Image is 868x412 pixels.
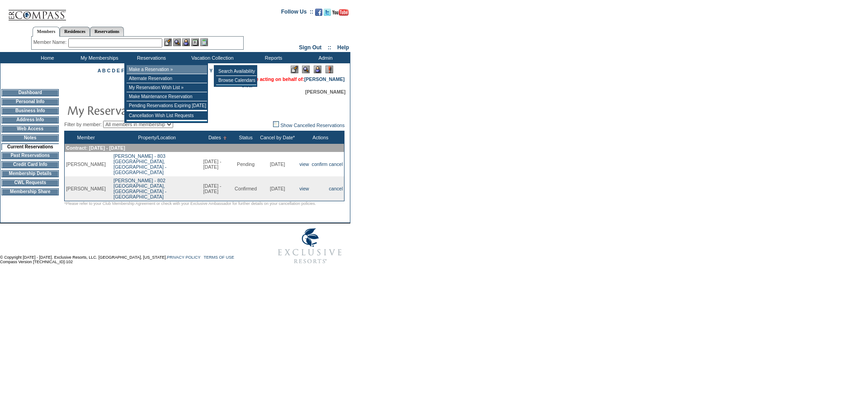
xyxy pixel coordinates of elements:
[33,27,60,37] a: Members
[329,186,343,191] a: cancel
[324,9,331,16] img: Follow us on Twitter
[233,152,258,176] td: Pending
[138,135,176,140] a: Property/Location
[60,27,90,36] a: Residences
[269,223,350,269] img: Exclusive Resorts
[112,68,115,73] a: D
[65,152,107,176] td: [PERSON_NAME]
[204,255,235,260] a: TERMS OF USE
[1,134,59,142] td: Notes
[297,131,344,144] th: Actions
[298,52,350,63] td: Admin
[8,2,66,21] img: Compass Home
[66,145,125,151] span: Contract: [DATE] - [DATE]
[98,68,101,73] a: A
[305,89,345,95] span: [PERSON_NAME]
[202,152,234,176] td: [DATE] - [DATE]
[1,98,59,105] td: Personal Info
[273,123,344,128] a: Show Cancelled Reservations
[221,136,227,140] img: Ascending
[90,27,124,36] a: Reservations
[241,76,344,82] span: You are acting on behalf of:
[127,83,207,92] td: My Reservation Wish List »
[302,66,310,73] img: View Mode
[239,135,253,140] a: Status
[299,44,321,51] a: Sign Out
[315,9,322,16] img: Become our fan on Facebook
[202,176,234,201] td: [DATE] - [DATE]
[107,68,111,73] a: C
[1,116,59,123] td: Address Info
[117,68,120,73] a: E
[329,161,343,167] a: cancel
[77,135,95,140] a: Member
[233,176,258,201] td: Confirmed
[315,11,322,17] a: Become our fan on Facebook
[1,161,59,168] td: Credit Card Info
[1,125,59,133] td: Web Access
[64,122,102,127] span: Filter by member:
[113,153,166,175] a: [PERSON_NAME] - 803[GEOGRAPHIC_DATA], [GEOGRAPHIC_DATA] - [GEOGRAPHIC_DATA]
[273,121,279,127] img: chk_off.JPG
[127,74,207,83] td: Alternate Reservation
[246,52,298,63] td: Reports
[1,89,59,96] td: Dashboard
[113,178,166,199] a: [PERSON_NAME] - 802[GEOGRAPHIC_DATA], [GEOGRAPHIC_DATA] - [GEOGRAPHIC_DATA]
[332,9,349,16] img: Subscribe to our YouTube Channel
[127,65,207,74] td: Make a Reservation »
[127,101,207,110] td: Pending Reservations Expiring [DATE]
[312,161,328,167] a: confirm
[182,38,190,46] img: Impersonate
[216,76,256,85] td: Browse Calendars
[1,179,59,186] td: CWL Requests
[127,92,207,101] td: Make Maintenance Reservation
[200,38,208,46] img: b_calculator.gif
[72,52,124,63] td: My Memberships
[191,38,199,46] img: Reservations
[176,52,246,63] td: Vacation Collection
[281,8,313,19] td: Follow Us ::
[258,152,297,176] td: [DATE]
[258,176,297,201] td: [DATE]
[299,161,309,167] a: view
[1,143,59,150] td: Current Reservations
[1,107,59,114] td: Business Info
[1,188,59,195] td: Membership Share
[65,176,107,201] td: [PERSON_NAME]
[299,186,309,191] a: view
[208,135,221,140] a: Dates
[314,66,321,73] img: Impersonate
[173,38,181,46] img: View
[328,44,331,51] span: ::
[167,255,200,260] a: PRIVACY POLICY
[102,68,106,73] a: B
[124,52,176,63] td: Reservations
[33,38,68,46] div: Member Name:
[64,201,316,206] span: *Please refer to your Club Membership Agreement or check with your Exclusive Ambassador for furth...
[324,11,331,17] a: Follow us on Twitter
[1,152,59,159] td: Past Reservations
[291,66,298,73] img: Edit Mode
[260,135,295,140] a: Cancel by Date*
[332,11,349,17] a: Subscribe to our YouTube Channel
[1,170,59,177] td: Membership Details
[216,67,256,76] td: Search Availability
[209,68,212,73] a: Y
[325,66,333,73] img: Log Concern/Member Elevation
[20,52,72,63] td: Home
[127,111,207,120] td: Cancellation Wish List Requests
[164,38,172,46] img: b_edit.gif
[337,44,349,51] a: Help
[304,76,344,82] a: [PERSON_NAME]
[67,101,248,119] img: pgTtlMyReservations.gif
[121,68,124,73] a: F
